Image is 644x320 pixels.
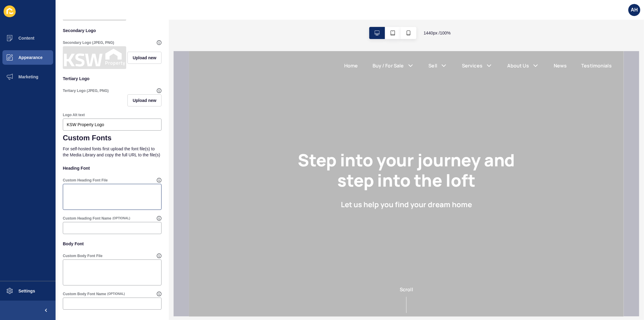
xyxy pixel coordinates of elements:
[133,97,156,103] span: Upload new
[64,47,125,68] img: 290d8e47dde823a012e6ecbdba4fb537.png
[392,11,423,18] a: Testimonials
[155,11,169,18] a: Home
[273,11,293,18] a: Services
[63,216,111,221] label: Custom Heading Font Name
[127,52,162,64] button: Upload new
[318,11,340,18] a: About Us
[152,149,283,158] h2: Let us help you find your dream home
[63,178,108,183] label: Custom Heading Font File
[631,7,638,13] span: AH
[113,216,130,220] span: (OPTIONAL)
[63,113,85,117] label: Logo Alt text
[240,11,248,18] a: Sell
[2,235,432,262] div: Scroll
[63,292,106,296] label: Custom Body Font Name
[184,11,215,18] a: Buy / For Sale
[63,24,162,37] p: Secondary Logo
[63,253,102,258] label: Custom Body Font File
[63,142,162,162] p: For self-hosted fonts first upload the font file(s) to the Media Library and copy the full URL to...
[63,134,162,142] h1: Custom Fonts
[63,237,162,250] p: Body Font
[107,292,125,296] span: (OPTIONAL)
[127,94,162,106] button: Upload new
[63,162,162,175] p: Heading Font
[424,30,451,36] span: 1440 px / 100 %
[63,40,114,45] label: Secondary Logo (JPEG, PNG)
[133,55,156,61] span: Upload new
[365,11,378,18] a: News
[63,72,162,85] p: Tertiary Logo
[63,88,109,93] label: Tertiary Logo (JPEG, PNG)
[91,99,343,139] h1: Step into your journey and step into the loft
